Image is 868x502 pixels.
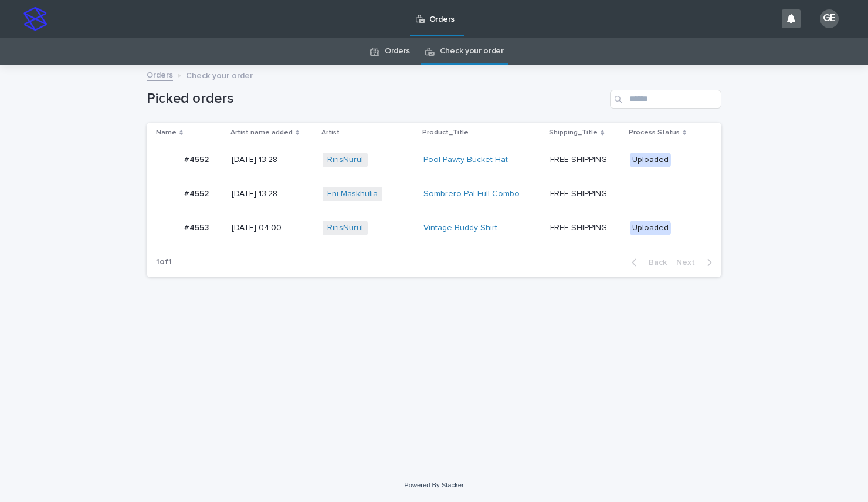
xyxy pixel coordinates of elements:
[23,7,47,31] img: stacker-logo-s-only.png
[230,126,293,139] p: Artist name added
[422,126,469,139] p: Product_Title
[147,68,173,81] a: Orders
[232,155,313,165] p: [DATE] 13:28
[550,187,609,199] p: FREE SHIPPING
[423,155,508,165] a: Pool Pawty Bucket Hat
[550,153,609,165] p: FREE SHIPPING
[629,126,680,139] p: Process Status
[423,223,497,233] a: Vintage Buddy Shirt
[156,126,177,139] p: Name
[327,155,363,165] a: RirisNurul
[184,221,211,233] p: #4553
[147,143,721,177] tr: #4552#4552 [DATE] 13:28RirisNurul Pool Pawty Bucket Hat FREE SHIPPINGFREE SHIPPING Uploaded
[820,9,839,28] div: GE
[184,187,211,199] p: #4552
[327,223,363,233] a: RirisNurul
[630,189,703,199] p: -
[321,126,340,139] p: Artist
[232,223,313,233] p: [DATE] 04:00
[622,257,672,268] button: Back
[147,211,721,245] tr: #4553#4553 [DATE] 04:00RirisNurul Vintage Buddy Shirt FREE SHIPPINGFREE SHIPPING Uploaded
[642,258,667,267] span: Back
[440,38,504,65] a: Check your order
[186,68,253,81] p: Check your order
[385,38,410,65] a: Orders
[610,90,721,109] input: Search
[147,90,605,107] h1: Picked orders
[184,153,211,165] p: #4552
[404,481,463,488] a: Powered By Stacker
[327,189,378,199] a: Eni Maskhulia
[232,189,313,199] p: [DATE] 13:28
[672,257,721,268] button: Next
[550,221,609,233] p: FREE SHIPPING
[147,248,181,277] p: 1 of 1
[630,153,671,167] div: Uploaded
[147,177,721,211] tr: #4552#4552 [DATE] 13:28Eni Maskhulia Sombrero Pal Full Combo FREE SHIPPINGFREE SHIPPING -
[549,126,598,139] p: Shipping_Title
[676,258,702,267] span: Next
[423,189,520,199] a: Sombrero Pal Full Combo
[630,221,671,235] div: Uploaded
